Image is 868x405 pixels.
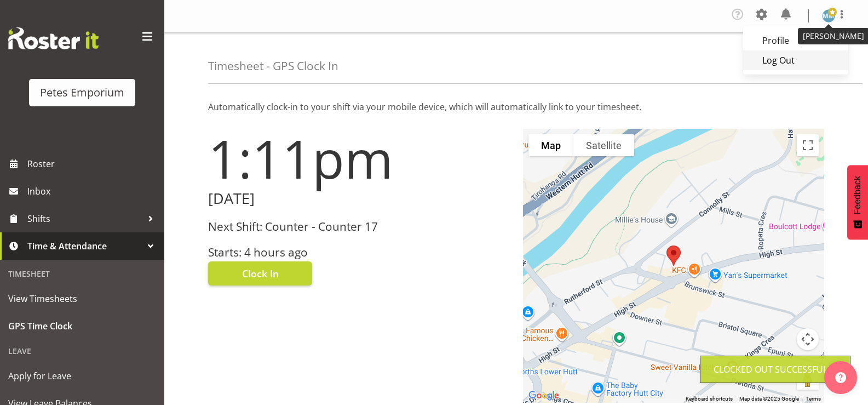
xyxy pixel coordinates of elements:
h1: 1:11pm [208,129,510,188]
a: Open this area in Google Maps (opens a new window) [526,389,562,403]
span: Apply for Leave [8,368,156,384]
a: View Timesheets [3,285,162,312]
h3: Next Shift: Counter - Counter 17 [208,220,510,233]
span: Clock In [242,266,279,281]
div: Leave [3,340,162,362]
img: mandy-mosley3858.jpg [822,9,835,22]
button: Show street map [528,134,573,156]
span: Shifts [27,210,142,227]
h4: Timesheet - GPS Clock In [208,60,338,72]
a: GPS Time Clock [3,312,162,340]
h2: [DATE] [208,190,510,207]
span: Feedback [853,176,863,214]
img: Rosterit website logo [8,27,99,49]
button: Keyboard shortcuts [686,395,733,403]
a: Profile [743,31,848,50]
span: Inbox [27,183,159,199]
button: Show satellite imagery [573,134,634,156]
img: Google [526,389,562,403]
span: Time & Attendance [27,238,142,254]
a: Log Out [743,50,848,70]
span: Roster [27,156,159,172]
div: Timesheet [3,263,162,285]
span: GPS Time Clock [8,318,156,334]
span: View Timesheets [8,290,156,307]
h3: Starts: 4 hours ago [208,246,510,259]
button: Clock In [208,261,312,286]
button: Feedback - Show survey [847,165,868,239]
div: Clocked out Successfully [714,363,837,376]
div: Petes Emporium [40,84,124,101]
a: Apply for Leave [3,362,162,390]
button: Toggle fullscreen view [797,134,819,156]
a: Terms (opens in new tab) [806,396,821,402]
button: Map camera controls [797,328,819,350]
span: Map data ©2025 Google [739,396,799,402]
img: help-xxl-2.png [835,372,846,383]
p: Automatically clock-in to your shift via your mobile device, which will automatically link to you... [208,100,824,113]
